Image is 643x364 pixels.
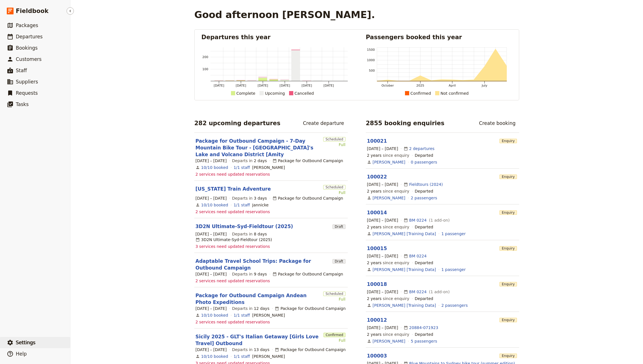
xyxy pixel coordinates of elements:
[195,319,270,325] span: 2 services need updated reservations
[16,45,38,51] span: Bookings
[367,189,382,193] span: 2 years
[481,84,487,87] tspan: July
[272,158,343,164] div: Package for Outbound Campaign
[195,223,293,230] a: 3D2N Ultimate-Syd-Fieldtour (2025)
[16,340,36,345] span: Settings
[499,175,517,179] span: Enquiry
[232,347,269,352] span: Departs in
[411,338,437,344] a: View the passengers for this booking
[367,296,409,301] span: since enquiry
[367,138,387,144] a: 100021
[195,258,330,271] a: Adaptable Travel School Trips: Package for Outbound Campaign
[428,217,450,223] span: ( 1 add-on )
[299,118,348,128] a: Create departure
[373,267,436,272] a: [PERSON_NAME] [Training Data]
[499,318,517,322] span: Enquiry
[195,158,227,164] span: [DATE] – [DATE]
[195,347,227,352] span: [DATE] – [DATE]
[367,210,387,215] a: 100014
[369,69,375,72] tspan: 500
[323,142,345,147] div: Full
[382,84,394,87] tspan: October
[415,153,433,158] div: Departed
[16,7,49,15] span: Fieldbook
[410,90,431,97] div: Confirmed
[254,232,267,236] span: 8 days
[367,188,409,194] span: since enquiry
[449,84,456,87] tspan: April
[16,351,27,357] span: Help
[232,158,267,164] span: Departs in
[195,195,227,201] span: [DATE] – [DATE]
[323,137,345,142] span: Scheduled
[252,165,285,170] span: Clive Paget
[367,281,387,287] a: 100018
[409,217,427,223] a: BM 0224
[234,312,250,318] a: 1/1 staff
[367,325,398,330] span: [DATE] – [DATE]
[16,79,38,85] span: Suppliers
[272,195,343,201] div: Package for Outbound Campaign
[428,289,450,295] span: ( 1 add-on )
[416,84,424,87] tspan: 2025
[201,312,228,318] a: View the bookings for this departure
[332,224,345,229] span: Draft
[409,289,427,295] a: BM 0224
[323,84,334,87] tspan: [DATE]
[195,237,272,242] div: 3D2N Ultimate-Syd-Fieldtour (2025)
[367,217,398,223] span: [DATE] – [DATE]
[367,317,387,323] a: 100012
[373,338,405,344] a: [PERSON_NAME]
[252,202,268,208] span: Jannicke
[16,68,27,73] span: Staff
[279,84,290,87] tspan: [DATE]
[373,303,436,308] a: [PERSON_NAME] [Training Data]
[323,296,345,302] div: Full
[415,224,433,230] div: Departed
[232,195,267,201] span: Departs in
[367,225,382,229] span: 2 years
[234,354,250,359] a: 1/1 staff
[367,260,409,266] span: since enquiry
[195,138,321,158] a: Package for Outbound Campaign - 7-Day Mountain Bike Tour - [GEOGRAPHIC_DATA]'s Lake and Volcano D...
[499,246,517,251] span: Enquiry
[195,171,270,177] span: 2 services need updated reservations
[195,209,270,215] span: 2 services need updated reservations
[441,303,468,308] a: View the passengers for this booking
[441,231,466,237] a: View the passengers for this booking
[499,139,517,143] span: Enquiry
[367,153,382,158] span: 2 years
[367,289,398,295] span: [DATE] – [DATE]
[409,325,438,330] a: 20884-071923
[272,271,343,277] div: Package for Outbound Campaign
[301,84,312,87] tspan: [DATE]
[373,159,405,165] a: [PERSON_NAME]
[194,119,280,127] h2: 282 upcoming departures
[201,33,348,41] h2: Departures this year
[252,354,285,359] span: Clive Paget
[367,332,409,337] span: since enquiry
[67,7,74,15] button: Hide menu
[373,195,405,201] a: [PERSON_NAME]
[254,158,267,163] span: 2 days
[201,202,228,208] a: View the bookings for this departure
[411,195,437,201] a: View the passengers for this booking
[323,190,345,195] div: Full
[367,146,398,151] span: [DATE] – [DATE]
[415,296,433,301] div: Departed
[232,306,269,311] span: Departs in
[367,246,387,251] a: 100015
[323,292,345,296] span: Scheduled
[16,90,38,96] span: Requests
[16,34,43,39] span: Departures
[499,354,517,358] span: Enquiry
[332,259,345,264] span: Draft
[236,84,246,87] tspan: [DATE]
[254,196,267,200] span: 3 days
[232,231,267,237] span: Departs in
[441,90,469,97] div: Not confirmed
[236,90,255,97] div: Complete
[366,33,512,41] h2: Passengers booked this year
[411,159,437,165] a: View the passengers for this booking
[294,90,314,97] div: Cancelled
